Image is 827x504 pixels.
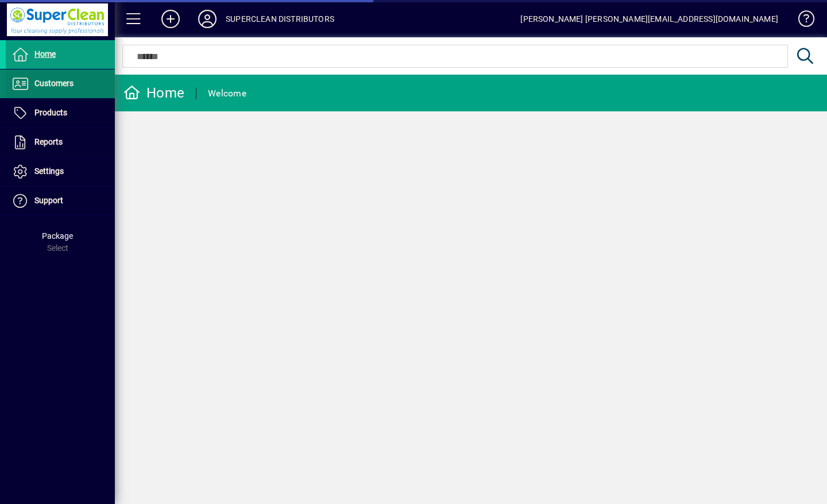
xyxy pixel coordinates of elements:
[34,79,74,88] span: Customers
[42,231,73,241] span: Package
[152,9,189,29] button: Add
[6,157,115,186] a: Settings
[790,2,813,40] a: Knowledge Base
[6,69,115,98] a: Customers
[6,99,115,127] a: Products
[123,84,184,102] div: Home
[6,128,115,157] a: Reports
[34,49,56,59] span: Home
[34,166,64,176] span: Settings
[226,10,334,28] div: SUPERCLEAN DISTRIBUTORS
[6,187,115,215] a: Support
[34,137,63,146] span: Reports
[520,10,778,28] div: [PERSON_NAME] [PERSON_NAME][EMAIL_ADDRESS][DOMAIN_NAME]
[34,108,67,117] span: Products
[189,9,226,29] button: Profile
[208,84,246,103] div: Welcome
[34,196,63,205] span: Support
